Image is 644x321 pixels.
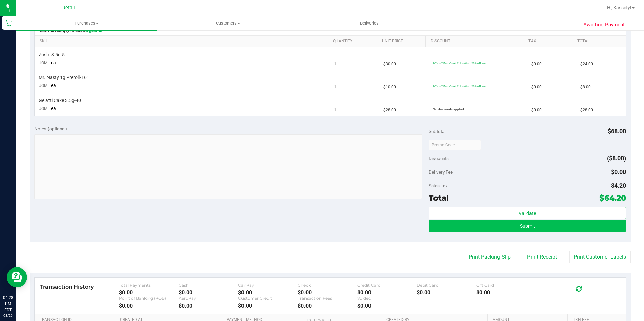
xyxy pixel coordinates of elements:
[357,296,417,301] div: Voided
[417,283,476,288] div: Debit Card
[238,296,298,301] div: Customer Credit
[51,106,56,111] span: ea
[357,302,417,309] div: $0.00
[3,295,13,313] p: 04:28 PM EDT
[51,83,56,88] span: ea
[298,283,357,288] div: Check
[528,39,569,44] a: Tax
[383,84,396,91] span: $10.00
[383,61,396,67] span: $30.00
[298,296,357,301] div: Transaction Fees
[433,85,487,88] span: 20% off East Coast Cultivation: 20% off each
[34,126,67,131] span: Notes (optional)
[39,61,47,65] span: UOM
[583,21,625,29] span: Awaiting Payment
[433,107,464,111] span: No discounts applied
[531,61,542,67] span: $0.00
[3,313,13,318] p: 08/20
[119,302,179,309] div: $0.00
[39,74,89,81] span: Mr. Nasty 1g Preroll-161
[5,20,12,26] inline-svg: Retail
[299,16,440,30] a: Deliveries
[333,39,374,44] a: Quantity
[429,207,626,219] button: Validate
[298,302,357,309] div: $0.00
[607,5,631,10] span: Hi, Kassidy!
[569,251,631,263] button: Print Customer Labels
[238,302,298,309] div: $0.00
[179,289,238,296] div: $0.00
[476,283,536,288] div: Gift Card
[580,107,593,113] span: $28.00
[62,5,75,11] span: Retail
[429,169,453,175] span: Delivery Fee
[238,283,298,288] div: CanPay
[39,83,47,88] span: UOM
[238,289,298,296] div: $0.00
[429,152,449,165] span: Discounts
[39,51,65,58] span: Zushi 3.5g-5
[608,128,626,135] span: $68.00
[607,155,626,162] span: ($8.00)
[298,289,357,296] div: $0.00
[611,182,626,189] span: $4.20
[429,193,449,203] span: Total
[357,283,417,288] div: Credit Card
[520,223,535,229] span: Submit
[179,302,238,309] div: $0.00
[464,251,515,263] button: Print Packing Slip
[431,39,520,44] a: Discount
[523,251,561,263] button: Print Receipt
[429,140,481,150] input: Promo Code
[119,296,179,301] div: Point of Banking (POB)
[357,289,417,296] div: $0.00
[577,39,618,44] a: Total
[179,283,238,288] div: Cash
[580,84,591,91] span: $8.00
[334,61,336,67] span: 1
[599,193,626,203] span: $64.20
[334,84,336,91] span: 1
[51,60,56,65] span: ea
[157,16,298,30] a: Customers
[476,289,536,296] div: $0.00
[16,16,157,30] a: Purchases
[39,106,47,111] span: UOM
[383,107,396,113] span: $28.00
[580,61,593,67] span: $24.00
[158,20,298,26] span: Customers
[531,84,542,91] span: $0.00
[119,289,179,296] div: $0.00
[611,168,626,175] span: $0.00
[519,211,536,216] span: Validate
[39,97,81,104] span: Gelatti Cake 3.5g-40
[16,20,157,26] span: Purchases
[7,267,27,287] iframe: Resource center
[334,107,336,113] span: 1
[433,62,487,65] span: 20% off East Coast Cultivation: 20% off each
[382,39,423,44] a: Unit Price
[179,296,238,301] div: AeroPay
[531,107,542,113] span: $0.00
[429,220,626,232] button: Submit
[417,289,476,296] div: $0.00
[40,39,325,44] a: SKU
[351,20,388,26] span: Deliveries
[429,183,448,188] span: Sales Tax
[119,283,179,288] div: Total Payments
[429,129,445,134] span: Subtotal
